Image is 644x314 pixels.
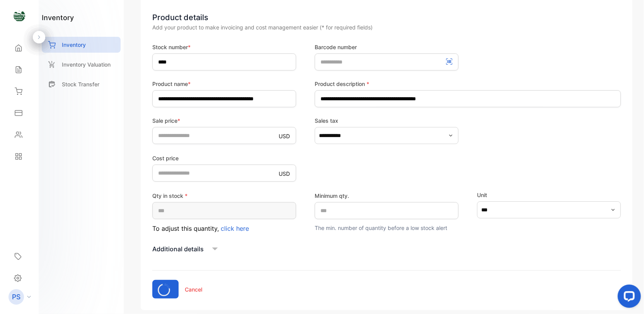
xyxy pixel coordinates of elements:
label: Sales tax [315,117,458,125]
label: Stock number [152,43,296,51]
a: Stock Transfer [42,76,121,92]
p: PS [12,292,20,302]
label: Product name [152,80,296,88]
p: Cancel [185,285,202,293]
p: Inventory [62,41,86,49]
p: To adjust this quantity, [152,224,296,233]
h1: inventory [42,12,74,23]
label: Barcode number [315,43,458,51]
a: Inventory Valuation [42,57,121,72]
p: The min. number of quantity before a low stock alert [315,224,458,232]
label: Qty in stock [152,192,296,200]
iframe: LiveChat chat widget [612,281,644,314]
label: Sale price [152,117,296,125]
label: Minimum qty. [315,192,458,200]
p: Additional details [152,244,204,254]
div: Add your product to make invoicing and cost management easier (* for required fields) [152,23,621,31]
p: Stock Transfer [62,80,99,88]
div: Product details [152,12,621,23]
label: Product description [315,80,621,88]
p: Inventory Valuation [62,60,111,69]
p: USD [279,170,290,178]
label: Cost price [152,154,296,162]
p: USD [279,132,290,140]
a: Inventory [42,37,121,53]
span: click here [221,225,249,232]
img: logo [14,10,25,22]
label: Unit [477,191,621,199]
